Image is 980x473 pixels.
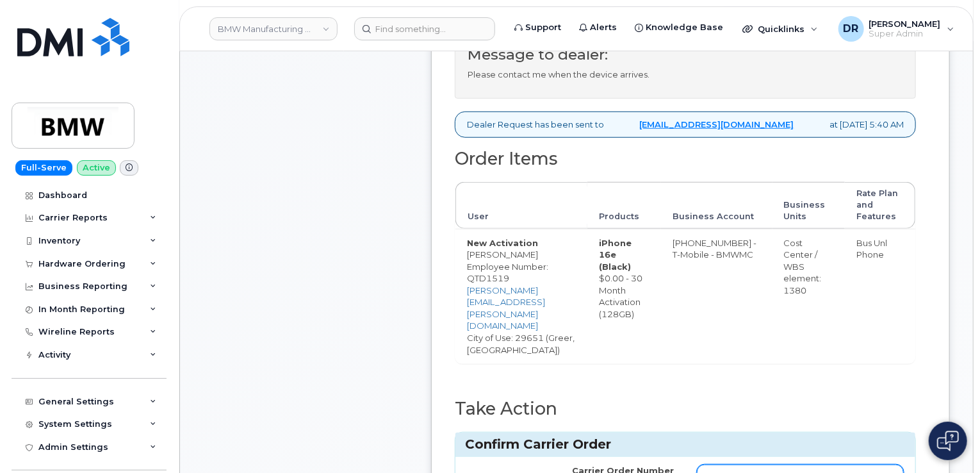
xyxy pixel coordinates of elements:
[465,436,906,453] h3: Confirm Carrier Order
[844,21,859,37] span: DR
[525,21,561,34] span: Support
[661,182,772,229] th: Business Account
[468,47,903,63] h3: Message to dealer:
[467,285,545,331] a: [PERSON_NAME][EMAIL_ADDRESS][PERSON_NAME][DOMAIN_NAME]
[354,17,495,40] input: Find something...
[784,237,834,297] div: Cost Center / WBS element: 1380
[869,19,941,29] span: [PERSON_NAME]
[455,182,587,229] th: User
[455,149,916,169] h2: Order Items
[455,229,587,364] td: [PERSON_NAME] City of Use: 29651 (Greer, [GEOGRAPHIC_DATA])
[455,399,916,419] h2: Take Action
[468,69,903,81] p: Please contact me when the device arrives.
[455,112,916,138] div: Dealer Request has been sent to at [DATE] 5:40 AM
[209,17,338,40] a: BMW Manufacturing Co LLC
[646,21,723,34] span: Knowledge Base
[626,15,732,40] a: Knowledge Base
[590,21,617,34] span: Alerts
[661,229,772,364] td: [PHONE_NUMBER] - T-Mobile - BMWMC
[570,15,626,40] a: Alerts
[640,119,794,131] a: [EMAIL_ADDRESS][DOMAIN_NAME]
[845,182,915,229] th: Rate Plan and Features
[937,431,959,451] img: Open chat
[467,261,548,284] span: Employee Number: QTD1519
[587,229,661,364] td: $0.00 - 30 Month Activation (128GB)
[758,24,804,34] span: Quicklinks
[829,16,963,42] div: Dori Ripley
[869,29,941,39] span: Super Admin
[505,15,570,40] a: Support
[772,182,845,229] th: Business Units
[733,16,827,42] div: Quicklinks
[599,238,632,272] strong: iPhone 16e (Black)
[587,182,661,229] th: Products
[845,229,915,364] td: Bus Unl Phone
[467,238,538,248] strong: New Activation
